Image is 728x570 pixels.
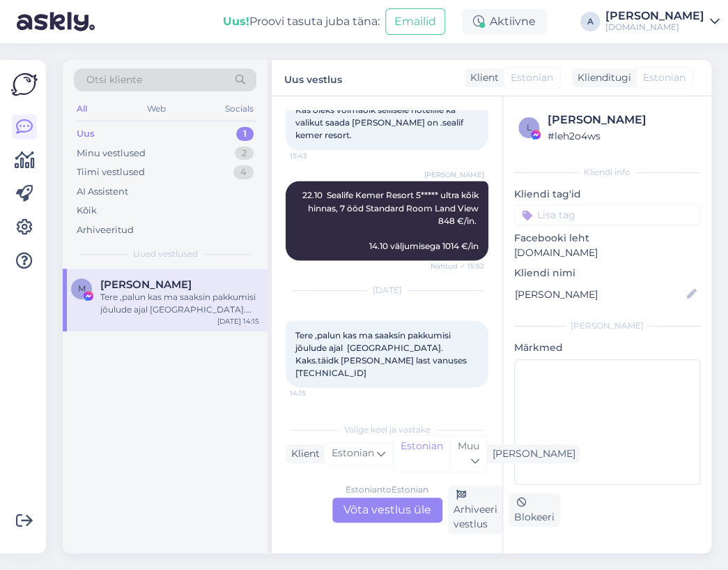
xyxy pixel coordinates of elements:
[77,185,128,199] div: AI Assistent
[236,127,254,141] div: 1
[527,122,532,133] span: l
[295,329,469,377] span: Tere ,palun kas ma saaksin pakkumisi jõulude ajal [GEOGRAPHIC_DATA]. Kaks.täidk [PERSON_NAME] las...
[286,447,320,461] div: Klient
[462,9,547,34] div: Aktiivne
[223,15,249,28] b: Uus!
[514,231,700,246] p: Facebooki leht
[133,248,198,260] span: Uued vestlused
[394,436,450,472] div: Estonian
[77,147,146,160] div: Minu vestlused
[465,70,499,85] div: Klient
[217,316,259,327] div: [DATE] 14:15
[223,13,380,30] div: Proovi tasuta juba täna:
[514,187,700,202] p: Kliendi tag'id
[487,447,575,461] div: [PERSON_NAME]
[284,68,342,87] label: Uus vestlus
[233,165,254,179] div: 4
[100,278,192,291] span: Merle Uustalu
[235,147,254,160] div: 2
[74,100,90,118] div: All
[515,287,684,302] input: Lisa nimi
[86,73,142,87] span: Otsi kliente
[431,261,484,271] span: Nähtud ✓ 15:52
[605,22,704,33] div: [DOMAIN_NAME]
[77,223,134,237] div: Arhiveeritud
[77,204,97,218] div: Kõik
[514,166,700,179] div: Kliendi info
[302,190,483,250] span: 22.10 Sealife Kemer Resort 5***** ultra kõik hinnas, 7 ööd Standard Room Land View 848 €/in. 14.1...
[77,165,145,179] div: Tiimi vestlused
[290,151,342,161] span: 15:43
[643,70,686,85] span: Estonian
[605,10,704,22] div: [PERSON_NAME]
[222,100,256,118] div: Socials
[514,204,700,225] input: Lisa tag
[514,266,700,280] p: Kliendi nimi
[580,12,600,31] div: A
[458,440,479,452] span: Muu
[290,388,342,398] span: 14:15
[77,127,95,141] div: Uus
[385,8,445,35] button: Emailid
[295,105,465,140] span: Kas oleks võimaöik sellisele hotellile ka valikut saada [PERSON_NAME] on .sealif kemer resort.
[332,446,374,461] span: Estonian
[78,283,86,294] span: M
[448,486,503,534] div: Arhiveeri vestlus
[286,423,488,436] div: Valige keel ja vastake
[511,70,553,85] span: Estonian
[514,320,700,332] div: [PERSON_NAME]
[514,340,700,355] p: Märkmed
[144,100,169,118] div: Web
[286,284,488,297] div: [DATE]
[548,112,696,128] div: [PERSON_NAME]
[346,483,428,496] div: Estonian to Estonian
[424,170,484,180] span: [PERSON_NAME]
[332,497,442,523] div: Võta vestlus üle
[572,70,631,85] div: Klienditugi
[605,10,720,33] a: [PERSON_NAME][DOMAIN_NAME]
[548,128,696,144] div: # leh2o4ws
[100,291,259,316] div: Tere ,palun kas ma saaksin pakkumisi jõulude ajal [GEOGRAPHIC_DATA]. Kaks.täidk [PERSON_NAME] las...
[514,246,700,260] p: [DOMAIN_NAME]
[11,71,38,98] img: Askly Logo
